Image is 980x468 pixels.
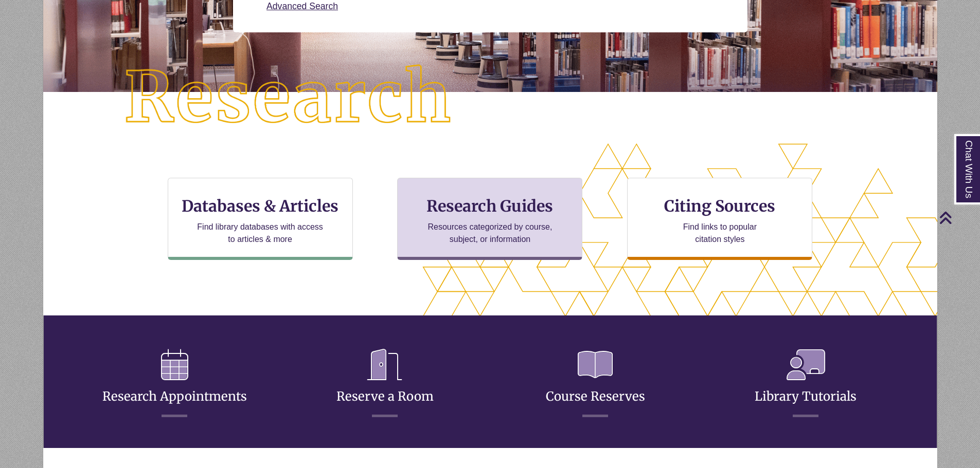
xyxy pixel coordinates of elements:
[336,364,434,404] a: Reserve a Room
[168,178,353,260] a: Databases & Articles Find library databases with access to articles & more
[627,178,812,260] a: Citing Sources Find links to popular citation styles
[176,196,344,216] h3: Databases & Articles
[397,178,582,260] a: Research Guides Resources categorized by course, subject, or information
[423,221,557,246] p: Resources categorized by course, subject, or information
[102,364,247,404] a: Research Appointments
[193,221,327,246] p: Find library databases with access to articles & more
[546,364,645,404] a: Course Reserves
[670,221,770,246] p: Find links to popular citation styles
[406,196,574,216] h3: Research Guides
[939,211,977,224] a: Back to Top
[657,196,783,216] h3: Citing Sources
[266,1,338,11] a: Advanced Search
[87,28,490,168] img: Research
[755,364,857,404] a: Library Tutorials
